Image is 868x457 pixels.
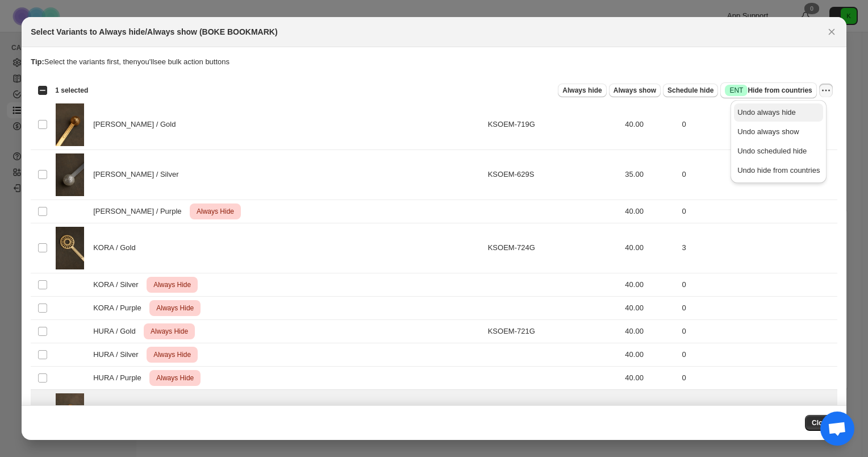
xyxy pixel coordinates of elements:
[679,366,837,389] td: 0
[93,326,141,337] span: HURA / Gold
[609,84,661,97] button: Always show
[679,200,837,223] td: 0
[194,205,236,218] span: Always Hide
[805,415,837,431] button: Close
[667,86,713,95] span: Schedule hide
[720,82,816,98] button: SuccessENTHide from countries
[734,123,823,141] button: Undo always show
[734,142,823,160] button: Undo scheduled hide
[621,343,678,366] td: 40.00
[154,371,196,385] span: Always Hide
[93,349,144,360] span: HURA / Silver
[56,227,84,269] img: AUG2540397.jpg
[725,85,812,96] span: Hide from countries
[679,149,837,200] td: 0
[55,86,88,95] span: 1 selected
[56,153,84,196] img: BOKE-ACCESSORY-SILVER-BOOKMARK-FRONT-VIEW1.jpg
[737,147,807,155] span: Undo scheduled hide
[812,418,831,427] span: Close
[679,319,837,343] td: 0
[679,296,837,319] td: 0
[31,26,277,38] h2: Select Variants to Always hide/Always show (BOKE BOOKMARK)
[734,161,823,180] button: Undo hide from countries
[621,149,678,200] td: 35.00
[679,343,837,366] td: 0
[820,412,854,446] div: Open chat
[151,348,193,362] span: Always Hide
[621,296,678,319] td: 40.00
[729,86,743,95] span: ENT
[93,169,185,180] span: [PERSON_NAME] / Silver
[621,273,678,296] td: 40.00
[621,223,678,273] td: 40.00
[734,103,823,122] button: Undo always hide
[737,127,799,136] span: Undo always show
[621,200,678,223] td: 40.00
[485,389,622,439] td: KSOEM-722G
[151,278,193,292] span: Always Hide
[93,119,182,130] span: [PERSON_NAME] / Gold
[621,319,678,343] td: 40.00
[621,366,678,389] td: 40.00
[562,86,602,95] span: Always hide
[663,84,718,97] button: Schedule hide
[148,325,190,338] span: Always Hide
[558,84,606,97] button: Always hide
[93,242,141,254] span: KORA / Gold
[614,86,656,95] span: Always show
[679,100,837,150] td: 0
[485,319,622,343] td: KSOEM-721G
[621,100,678,150] td: 40.00
[93,372,147,384] span: HURA / Purple
[31,57,44,66] strong: Tip:
[824,24,840,40] button: Close
[819,84,833,97] button: More actions
[679,389,837,439] td: 0
[93,206,187,217] span: [PERSON_NAME] / Purple
[621,389,678,439] td: 40.00
[93,302,147,314] span: KORA / Purple
[93,279,144,290] span: KORA / Silver
[485,223,622,273] td: KSOEM-724G
[485,100,622,150] td: KSOEM-719G
[154,301,196,315] span: Always Hide
[485,149,622,200] td: KSOEM-629S
[679,223,837,273] td: 3
[31,56,837,68] p: Select the variants first, then you'll see bulk action buttons
[56,393,84,436] img: BOKE-BOOKMARK-DONA-GOLD-FRONT-VIEW1.jpg
[679,273,837,296] td: 0
[56,103,84,146] img: JUL25NEW39107.jpg
[737,166,820,175] span: Undo hide from countries
[737,108,796,117] span: Undo always hide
